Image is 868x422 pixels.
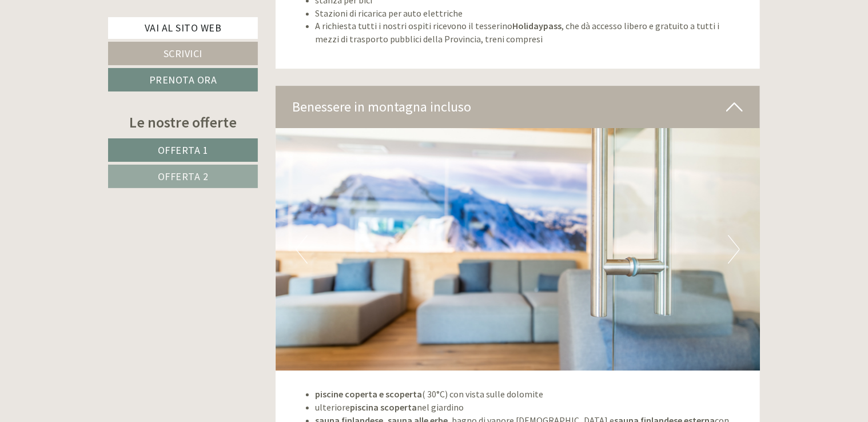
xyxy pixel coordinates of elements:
[158,170,209,183] span: Offerta 2
[296,235,308,264] button: Previous
[728,235,740,264] button: Next
[316,401,743,414] li: ulteriore nel giardino
[276,86,761,128] div: Benessere in montagna incluso
[17,33,168,42] div: Inso Sonnenheim
[108,112,258,133] div: Le nostre offerte
[316,388,743,401] li: ( 30°C) con vista sulle dolomite
[316,19,743,46] li: A richiesta tutti i nostri ospiti ricevono il tesserino , che dà accesso libero e gratuito a tutt...
[351,401,417,413] strong: piscina scoperta
[108,68,258,91] a: Prenota ora
[391,298,451,321] button: Invia
[108,42,258,65] a: Scrivici
[158,144,209,157] span: Offerta 1
[201,9,250,28] div: venerdì
[316,7,743,20] li: Stazioni di ricarica per auto elettriche
[108,17,258,39] a: Vai al sito web
[9,31,174,66] div: Buon giorno, come possiamo aiutarla?
[17,55,168,63] small: 15:50
[316,388,423,400] strong: piscine coperta e scoperta
[513,20,562,31] strong: Holidaypass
